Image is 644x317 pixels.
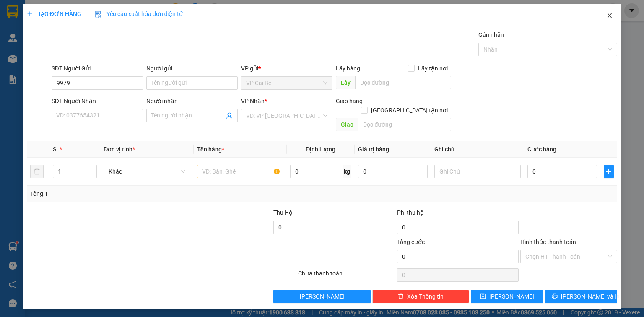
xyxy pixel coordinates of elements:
span: VP Cái Bè [246,77,327,89]
input: Dọc đường [355,76,451,89]
span: save [480,293,486,300]
button: [PERSON_NAME] [273,290,370,303]
div: VP gửi [241,64,332,73]
div: Chưa thanh toán [297,269,396,283]
label: Gán nhãn [478,31,504,38]
span: Lấy tận nơi [415,64,451,73]
span: delete [398,293,404,300]
input: Dọc đường [358,118,451,131]
span: SL [53,146,60,153]
span: [PERSON_NAME] [300,292,345,301]
span: [GEOGRAPHIC_DATA] tận nơi [368,106,451,115]
span: Lấy [336,76,355,89]
span: Khác [109,165,185,178]
span: Xóa Thông tin [407,292,444,301]
span: kg [343,165,351,178]
button: delete [30,165,44,178]
button: plus [604,165,614,178]
span: Lấy hàng [336,65,360,72]
span: VP Nhận [241,98,265,104]
span: plus [604,168,613,175]
span: close [606,12,613,19]
span: Đơn vị tính [104,146,135,153]
span: user-add [226,112,233,119]
span: printer [552,293,558,300]
span: Giao hàng [336,98,363,104]
input: Ghi Chú [434,165,521,178]
span: Giá trị hàng [358,146,389,153]
div: Phí thu hộ [397,208,519,221]
span: Giao [336,118,358,131]
span: [PERSON_NAME] [489,292,534,301]
span: Thu Hộ [273,209,293,216]
input: 0 [358,165,428,178]
div: Tổng: 1 [30,189,249,198]
div: SĐT Người Gửi [52,64,143,73]
span: Tên hàng [197,146,224,153]
span: Yêu cầu xuất hóa đơn điện tử [95,10,183,17]
span: plus [27,11,33,17]
span: [PERSON_NAME] và In [561,292,620,301]
div: Người nhận [146,96,238,106]
span: Tổng cước [397,239,425,245]
div: SĐT Người Nhận [52,96,143,106]
span: Cước hàng [527,146,556,153]
button: save[PERSON_NAME] [471,290,543,303]
button: deleteXóa Thông tin [372,290,469,303]
img: icon [95,11,101,18]
label: Hình thức thanh toán [520,239,576,245]
th: Ghi chú [431,141,524,158]
span: TẠO ĐƠN HÀNG [27,10,81,17]
div: Người gửi [146,64,238,73]
button: printer[PERSON_NAME] và In [545,290,618,303]
span: Định lượng [306,146,335,153]
button: Close [598,4,621,28]
input: VD: Bàn, Ghế [197,165,283,178]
